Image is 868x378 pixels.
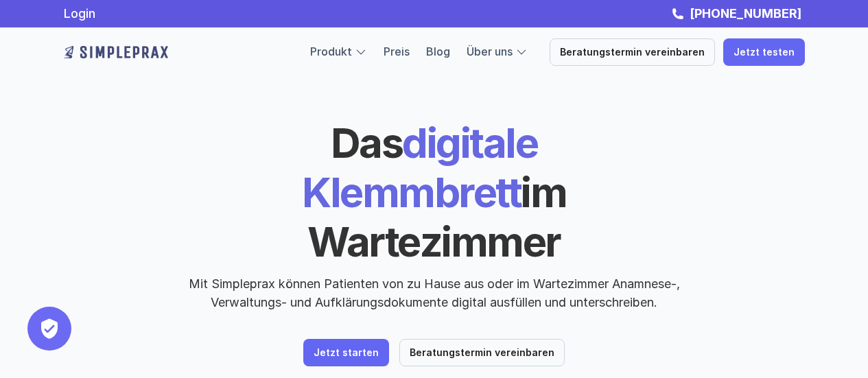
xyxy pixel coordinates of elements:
[399,339,565,366] a: Beratungstermin vereinbaren
[64,6,95,21] a: Login
[410,347,554,359] p: Beratungstermin vereinbaren
[331,118,403,167] span: Das
[384,45,410,58] a: Preis
[198,118,671,266] h1: digitale Klemmbrett
[314,347,379,359] p: Jetzt starten
[690,6,801,21] strong: [PHONE_NUMBER]
[734,47,795,58] p: Jetzt testen
[177,274,692,311] p: Mit Simpleprax können Patienten von zu Hause aus oder im Wartezimmer Anamnese-, Verwaltungs- und ...
[550,38,715,66] a: Beratungstermin vereinbaren
[560,47,705,58] p: Beratungstermin vereinbaren
[723,38,805,66] a: Jetzt testen
[303,339,389,366] a: Jetzt starten
[307,167,574,266] span: im Wartezimmer
[686,6,805,21] a: [PHONE_NUMBER]
[426,45,450,58] a: Blog
[310,45,352,58] a: Produkt
[467,45,513,58] a: Über uns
